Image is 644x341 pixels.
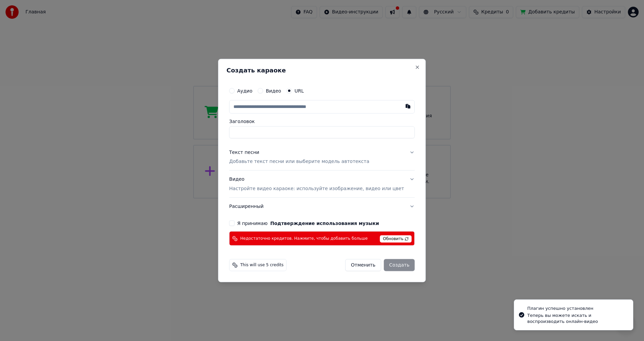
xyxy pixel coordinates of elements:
button: Отменить [345,259,381,271]
button: Текст песниДобавьте текст песни или выберите модель автотекста [229,144,415,170]
button: Я принимаю [270,221,379,226]
button: ВидеоНастройте видео караоке: используйте изображение, видео или цвет [229,171,415,197]
label: Заголовок [229,119,415,123]
span: Недостаточно кредитов. Нажмите, чтобы добавить больше [240,236,368,241]
label: Аудио [237,88,252,93]
label: Я принимаю [237,221,379,226]
span: This will use 5 credits [240,263,283,268]
h2: Создать караоке [226,67,417,73]
p: Добавьте текст песни или выберите модель автотекста [229,158,369,165]
div: Видео [229,176,404,192]
p: Настройте видео караоке: используйте изображение, видео или цвет [229,185,404,192]
label: Видео [266,88,281,93]
span: Обновить [380,235,412,243]
button: Расширенный [229,198,415,215]
label: URL [294,88,304,93]
div: Текст песни [229,149,259,156]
